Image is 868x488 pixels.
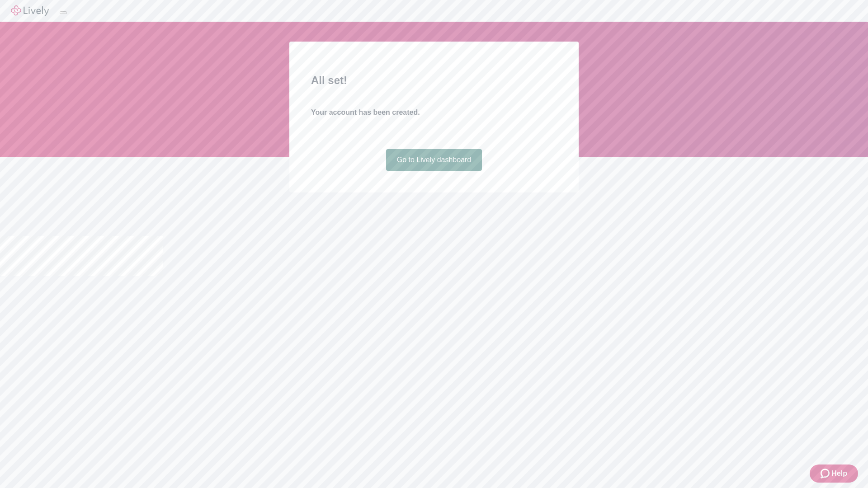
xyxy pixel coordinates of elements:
[311,72,557,89] h2: All set!
[60,11,67,14] button: Log out
[11,5,49,16] img: Lively
[810,465,858,483] button: Zendesk support iconHelp
[831,468,847,479] span: Help
[386,149,482,171] a: Go to Lively dashboard
[311,107,557,118] h4: Your account has been created.
[821,468,831,479] svg: Zendesk support icon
